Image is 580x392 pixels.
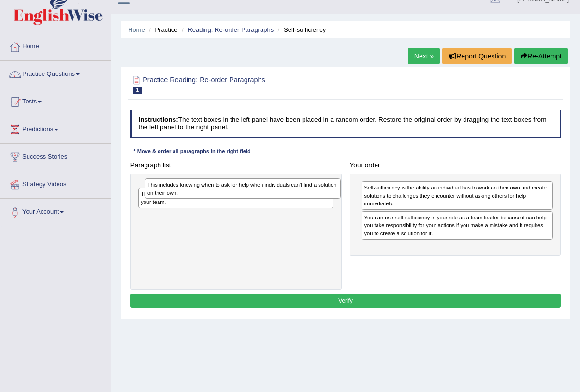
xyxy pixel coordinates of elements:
[0,171,111,195] a: Strategy Videos
[128,26,145,33] a: Home
[0,61,111,85] a: Practice Questions
[350,162,561,169] h4: Your order
[133,87,142,94] span: 1
[0,33,111,58] a: Home
[408,48,440,64] a: Next »
[130,74,397,94] h2: Practice Reading: Re-order Paragraphs
[362,181,553,210] div: Self-sufficiency is the ability an individual has to work on their own and create solutions to ch...
[138,116,178,123] b: Instructions:
[130,110,561,137] h4: The text boxes in the left panel have been placed in a random order. Restore the original order b...
[0,144,111,168] a: Success Stories
[145,178,341,199] div: This includes knowing when to ask for help when individuals can't find a solution on their own.
[0,199,111,223] a: Your Account
[130,148,254,156] div: * Move & order all paragraphs in the right field
[130,294,561,308] button: Verify
[442,48,512,64] button: Report Question
[0,116,111,140] a: Predictions
[0,88,111,113] a: Tests
[130,162,342,169] h4: Paragraph list
[146,25,177,34] li: Practice
[362,211,553,240] div: You can use self-sufficiency in your role as a team leader because it can help you take responsib...
[188,26,274,33] a: Reading: Re-order Paragraphs
[514,48,568,64] button: Re-Attempt
[138,188,333,208] div: This skill also allows you to start new projects that benefit the organization or your team.
[275,25,326,34] li: Self-sufficiency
